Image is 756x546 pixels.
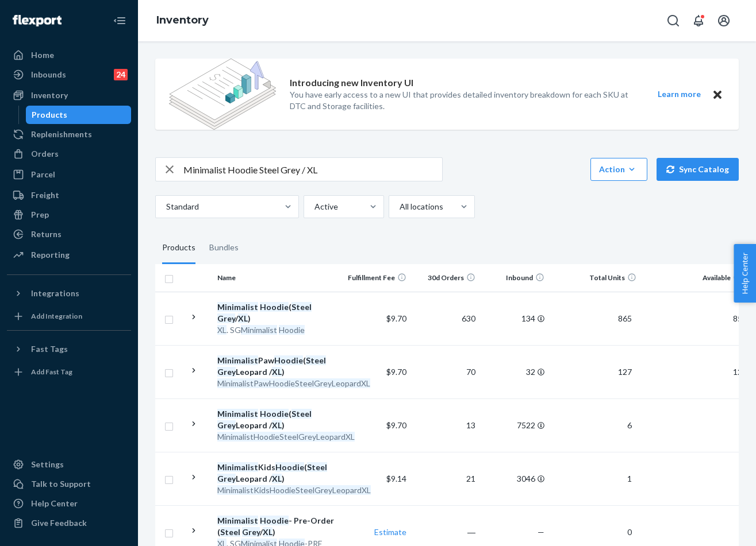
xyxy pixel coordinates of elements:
[217,367,236,377] em: Grey
[108,9,131,32] button: Close Navigation
[217,516,258,525] em: Minimalist
[599,164,639,175] div: Action
[623,474,636,483] span: 1
[7,46,131,64] a: Home
[147,4,218,37] ol: breadcrumbs
[386,420,406,430] span: $9.70
[650,87,708,102] button: Learn more
[274,355,303,365] em: Hoodie
[480,292,549,345] td: 134
[31,459,64,470] div: Settings
[31,367,72,377] div: Add Fast Tag
[220,527,240,537] em: Steel
[411,345,480,398] td: 70
[217,515,337,538] div: - Pre-Order ( / )
[549,264,641,292] th: Total Units
[217,302,258,312] em: Minimalist
[710,87,725,102] button: Close
[31,169,55,180] div: Parcel
[31,343,68,355] div: Fast Tags
[275,462,304,472] em: Hoodie
[398,201,400,212] input: All locations
[162,232,195,264] div: Products
[480,264,549,292] th: Inbound
[7,165,131,184] a: Parcel
[217,485,371,495] em: MinimalistKidsHoodieSteelGreyLeopardXL
[13,15,62,26] img: Flexport logo
[217,432,355,442] em: MinimalistHoodieSteelGreyLeopardXL
[712,9,735,32] button: Open account menu
[217,474,236,483] em: Grey
[657,158,739,181] button: Sync Catalog
[156,14,209,26] a: Inventory
[313,201,314,212] input: Active
[217,408,337,431] div: ( Leopard / )
[411,452,480,505] td: 21
[538,527,544,537] span: —
[342,264,411,292] th: Fulfillment Fee
[31,229,62,240] div: Returns
[238,313,248,323] em: XL
[480,452,549,505] td: 3046
[217,355,258,365] em: Minimalist
[260,302,289,312] em: Hoodie
[411,398,480,452] td: 13
[411,292,480,345] td: 630
[411,264,480,292] th: 30d Orders
[386,474,406,483] span: $9.14
[734,244,756,303] span: Help Center
[7,86,131,104] a: Inventory
[7,145,131,163] a: Orders
[272,420,282,430] em: XL
[623,420,636,430] span: 6
[641,264,756,292] th: Available
[279,325,305,335] em: Hoodie
[7,514,131,532] button: Give Feedback
[728,367,751,377] span: 126
[217,325,227,335] em: XL
[31,288,79,299] div: Integrations
[613,367,636,377] span: 127
[480,398,549,452] td: 7522
[590,158,647,181] button: Action
[738,527,751,537] span: 0
[31,517,87,529] div: Give Feedback
[217,355,337,378] div: Paw ( Leopard / )
[260,409,289,419] em: Hoodie
[31,49,54,61] div: Home
[7,65,131,84] a: Inbounds24
[31,498,78,509] div: Help Center
[31,148,59,160] div: Orders
[31,90,68,101] div: Inventory
[217,462,337,485] div: Kids ( Leopard / )
[7,125,131,144] a: Replenishments
[242,527,260,537] em: Grey
[738,474,751,483] span: 0
[738,420,751,430] span: 3
[209,232,239,264] div: Bundles
[272,474,282,483] em: XL
[217,462,258,472] em: Minimalist
[165,201,166,212] input: Standard
[7,494,131,513] a: Help Center
[291,409,312,419] em: Steel
[217,301,337,324] div: ( / )
[290,89,636,112] p: You have early access to a new UI that provides detailed inventory breakdown for each SKU at DTC ...
[217,420,236,430] em: Grey
[31,209,49,220] div: Prep
[728,313,751,323] span: 852
[183,158,442,181] input: Search inventory by name or sku
[613,313,636,323] span: 865
[7,246,131,264] a: Reporting
[31,478,91,490] div: Talk to Support
[217,409,258,419] em: Minimalist
[31,311,82,321] div: Add Integration
[291,302,312,312] em: Steel
[169,59,276,130] img: new-reports-banner-icon.82668bd98b6a51aee86340f2a7b77ae3.png
[623,527,636,537] span: 0
[7,340,131,358] button: Fast Tags
[306,355,326,365] em: Steel
[26,106,132,124] a: Products
[386,313,406,323] span: $9.70
[7,307,131,326] a: Add Integration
